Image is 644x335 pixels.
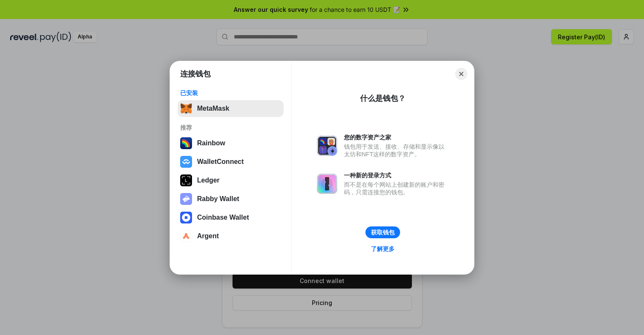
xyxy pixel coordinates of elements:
div: 一种新的登录方式 [344,172,449,179]
div: 什么是钱包？ [360,93,406,103]
div: 而不是在每个网站上创建新的账户和密码，只需连接您的钱包。 [344,181,449,196]
img: svg+xml,%3Csvg%20xmlns%3D%22http%3A%2F%2Fwww.w3.org%2F2000%2Fsvg%22%20width%3D%2228%22%20height%3... [180,174,192,186]
img: svg+xml,%3Csvg%20xmlns%3D%22http%3A%2F%2Fwww.w3.org%2F2000%2Fsvg%22%20fill%3D%22none%22%20viewBox... [317,174,337,194]
button: Close [455,68,467,80]
div: Coinbase Wallet [197,214,249,221]
button: WalletConnect [178,153,284,170]
div: WalletConnect [197,158,244,166]
img: svg+xml,%3Csvg%20width%3D%2228%22%20height%3D%2228%22%20viewBox%3D%220%200%2028%2028%22%20fill%3D... [180,156,192,168]
div: Rabby Wallet [197,195,239,203]
button: MetaMask [178,100,284,117]
div: 了解更多 [371,245,395,253]
img: svg+xml,%3Csvg%20xmlns%3D%22http%3A%2F%2Fwww.w3.org%2F2000%2Fsvg%22%20fill%3D%22none%22%20viewBox... [180,193,192,205]
div: Ledger [197,177,219,184]
button: Rabby Wallet [178,191,284,207]
div: Rainbow [197,139,225,147]
img: svg+xml,%3Csvg%20fill%3D%22none%22%20height%3D%2233%22%20viewBox%3D%220%200%2035%2033%22%20width%... [180,103,192,114]
div: 已安装 [180,89,281,97]
img: svg+xml,%3Csvg%20width%3D%2228%22%20height%3D%2228%22%20viewBox%3D%220%200%2028%2028%22%20fill%3D... [180,230,192,242]
div: 钱包用于发送、接收、存储和显示像以太坊和NFT这样的数字资产。 [344,143,449,158]
button: Ledger [178,172,284,189]
a: 了解更多 [366,243,400,254]
button: 获取钱包 [365,226,400,238]
button: Argent [178,228,284,245]
img: svg+xml,%3Csvg%20width%3D%2228%22%20height%3D%2228%22%20viewBox%3D%220%200%2028%2028%22%20fill%3D... [180,212,192,223]
div: MetaMask [197,105,229,112]
img: svg+xml,%3Csvg%20xmlns%3D%22http%3A%2F%2Fwww.w3.org%2F2000%2Fsvg%22%20fill%3D%22none%22%20viewBox... [317,136,337,156]
div: 您的数字资产之家 [344,133,449,141]
button: Coinbase Wallet [178,209,284,226]
h1: 连接钱包 [180,69,211,79]
div: 获取钱包 [371,229,395,236]
button: Rainbow [178,135,284,152]
div: Argent [197,232,219,240]
img: svg+xml,%3Csvg%20width%3D%22120%22%20height%3D%22120%22%20viewBox%3D%220%200%20120%20120%22%20fil... [180,137,192,149]
div: 推荐 [180,124,281,131]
